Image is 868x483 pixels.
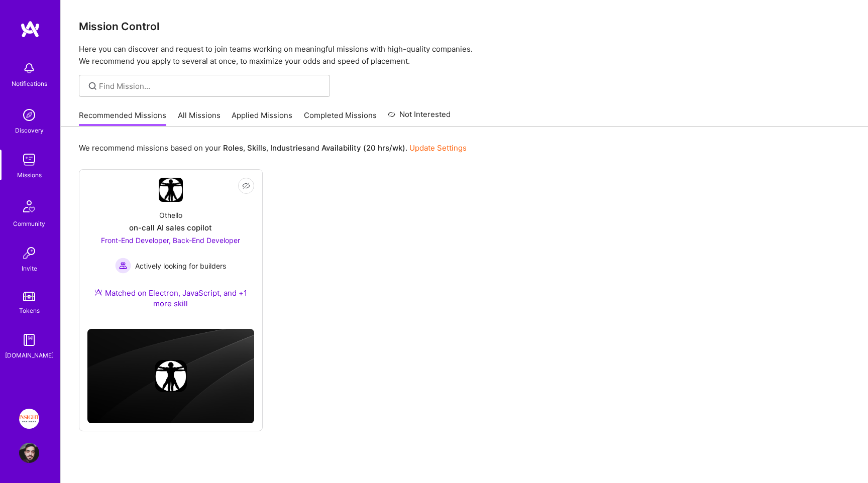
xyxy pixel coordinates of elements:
[115,258,131,274] img: Actively looking for builders
[155,360,187,392] img: Company logo
[178,110,221,127] a: All Missions
[304,110,377,127] a: Completed Missions
[19,105,39,125] img: discovery
[79,143,467,153] p: We recommend missions based on your , , and .
[101,236,240,245] span: Front-End Developer, Back-End Developer
[388,108,451,127] a: Not Interested
[87,178,254,321] a: Company LogoOthelloon-call AI sales copilotFront-End Developer, Back-End Developer Actively looki...
[17,409,42,429] a: Insight Partners: Data & AI - Sourcing
[270,143,306,153] b: Industries
[129,222,212,233] div: on-call AI sales copilot
[247,143,266,153] b: Skills
[19,243,39,263] img: Invite
[135,261,226,271] span: Actively looking for builders
[19,409,39,429] img: Insight Partners: Data & AI - Sourcing
[20,20,40,38] img: logo
[23,292,35,301] img: tokens
[19,443,39,463] img: User Avatar
[99,81,322,91] input: Find Mission...
[79,43,850,67] p: Here you can discover and request to join teams working on meaningful missions with high-quality ...
[79,110,166,127] a: Recommended Missions
[223,143,243,153] b: Roles
[79,20,850,33] h3: Mission Control
[321,143,405,153] b: Availability (20 hrs/wk)
[12,78,47,89] div: Notifications
[19,305,40,316] div: Tokens
[5,350,54,360] div: [DOMAIN_NAME]
[242,182,250,190] i: icon EyeClosed
[19,58,39,78] img: bell
[159,210,182,220] div: Othello
[87,288,254,309] div: Matched on Electron, JavaScript, and +1 more skill
[13,218,45,229] div: Community
[15,125,44,136] div: Discovery
[22,263,37,274] div: Invite
[232,110,292,127] a: Applied Missions
[19,150,39,170] img: teamwork
[17,443,42,463] a: User Avatar
[94,288,102,296] img: Ateam Purple Icon
[17,170,42,180] div: Missions
[409,143,467,153] a: Update Settings
[87,80,98,92] i: icon SearchGrey
[87,329,254,423] img: cover
[19,330,39,350] img: guide book
[17,194,41,218] img: Community
[159,178,183,202] img: Company Logo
